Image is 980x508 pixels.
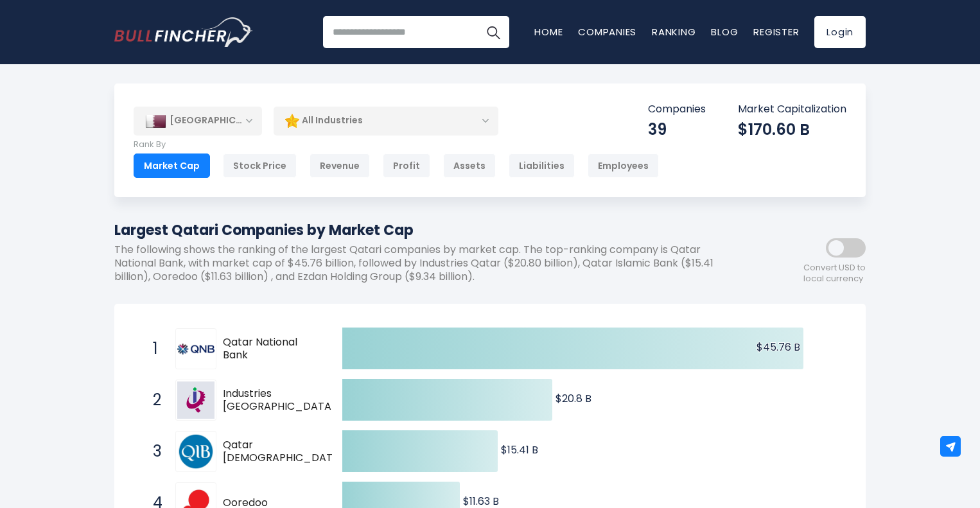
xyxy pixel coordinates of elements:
div: Assets [443,153,496,178]
a: Blog [711,25,738,39]
span: Industries [GEOGRAPHIC_DATA] [223,387,336,414]
img: Bullfincher logo [114,17,253,47]
span: 1 [146,338,159,360]
div: Market Cap [134,153,210,178]
p: Companies [648,103,706,116]
span: Qatar National Bank [223,336,320,363]
h1: Largest Qatari Companies by Market Cap [114,220,750,241]
div: Liabilities [509,153,575,178]
text: $20.8 B [556,391,591,406]
a: Ranking [652,25,696,39]
span: 3 [146,441,159,462]
img: Qatar Islamic Bank [177,433,214,470]
text: $45.76 B [757,340,800,355]
div: Revenue [310,153,370,178]
div: 39 [648,119,706,139]
div: All Industries [274,106,498,136]
span: Qatar [DEMOGRAPHIC_DATA] Bank [223,439,344,466]
div: Stock Price [223,153,297,178]
a: Companies [578,25,636,39]
button: Search [477,16,509,48]
div: [GEOGRAPHIC_DATA] [134,107,262,135]
a: Go to homepage [114,17,252,47]
a: Login [814,16,866,48]
p: The following shows the ranking of the largest Qatari companies by market cap. The top-ranking co... [114,243,750,283]
div: Employees [588,153,659,178]
div: $170.60 B [738,119,846,139]
span: Convert USD to local currency [803,263,866,285]
span: 2 [146,389,159,411]
p: Rank By [134,139,659,150]
a: Register [753,25,799,39]
div: Profit [383,153,430,178]
a: Home [534,25,563,39]
img: Qatar National Bank [177,344,214,355]
p: Market Capitalization [738,103,846,116]
img: Industries Qatar [177,381,214,419]
text: $15.41 B [501,442,538,457]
